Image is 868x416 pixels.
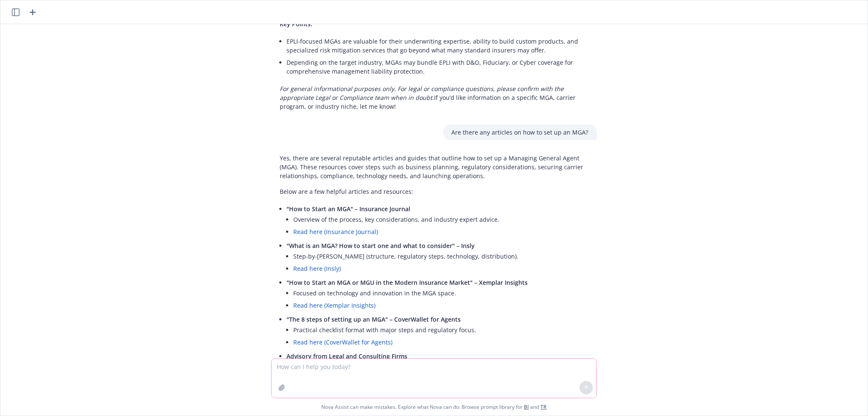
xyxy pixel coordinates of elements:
[287,205,410,213] span: "How to Start an MGA" – Insurance Journal
[293,250,588,262] li: Step-by-[PERSON_NAME] (structure, regulatory steps, technology, distribution).
[287,35,588,56] li: EPLI-focused MGAs are valuable for their underwriting expertise, ability to build custom products...
[280,85,564,102] em: For general informational purposes only. For legal or compliance questions, please confirm with t...
[280,20,312,28] span: Key Points:
[451,128,588,137] p: Are there any articles on how to set up an MGA?
[280,154,588,180] p: Yes, there are several reputable articles and guides that outline how to set up a Managing Genera...
[293,324,588,336] li: Practical checklist format with major steps and regulatory focus.
[280,84,588,111] p: If you’d like information on a specific MGA, carrier program, or industry niche, let me know!
[287,278,528,287] span: "How to Start an MGA or MGU in the Modern Insurance Market" – Xemplar Insights
[540,403,547,410] a: TR
[293,287,588,299] li: Focused on technology and innovation in the MGA space.
[293,338,392,346] a: Read here (CoverWallet for Agents)
[4,398,864,416] span: Nova Assist can make mistakes. Explore what Nova can do: Browse prompt library for and
[287,352,407,360] span: Advisory from Legal and Consulting Firms
[293,228,378,236] a: Read here (Insurance Journal)
[287,242,475,250] span: "What is an MGA? How to start one and what to consider" – Insly
[280,187,588,196] p: Below are a few helpful articles and resources:
[293,213,588,226] li: Overview of the process, key considerations, and industry expert advice.
[524,403,529,410] a: BI
[287,56,588,77] li: Depending on the target industry, MGAs may bundle EPLI with D&O, Fiduciary, or Cyber coverage for...
[293,301,376,309] a: Read here (Xemplar Insights)
[287,315,461,323] span: "The 8 steps of setting up an MGA" – CoverWallet for Agents
[293,264,341,273] a: Read here (Insly)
